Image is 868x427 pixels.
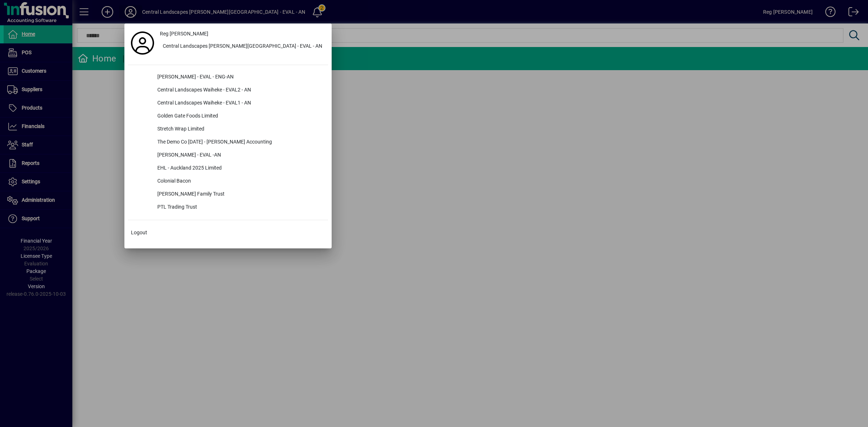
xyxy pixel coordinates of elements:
button: Logout [128,226,328,239]
div: Central Landscapes Waiheke - EVAL1 - AN [152,97,328,110]
button: The Demo Co [DATE] - [PERSON_NAME] Accounting [128,136,328,149]
div: PTL Trading Trust [152,201,328,214]
button: Central Landscapes Waiheke - EVAL2 - AN [128,84,328,97]
button: Colonial Bacon [128,175,328,188]
button: Golden Gate Foods Limited [128,110,328,123]
div: Stretch Wrap Limited [152,123,328,136]
button: Central Landscapes Waiheke - EVAL1 - AN [128,97,328,110]
button: EHL - Auckland 2025 Limited [128,162,328,175]
button: PTL Trading Trust [128,201,328,214]
div: [PERSON_NAME] - EVAL -AN [152,149,328,162]
a: Profile [128,37,157,50]
div: [PERSON_NAME] - EVAL - ENG-AN [152,71,328,84]
div: Colonial Bacon [152,175,328,188]
a: Reg [PERSON_NAME] [157,27,328,40]
span: Logout [131,229,147,236]
div: Golden Gate Foods Limited [152,110,328,123]
button: [PERSON_NAME] Family Trust [128,188,328,201]
button: Central Landscapes [PERSON_NAME][GEOGRAPHIC_DATA] - EVAL - AN [157,40,328,53]
div: The Demo Co [DATE] - [PERSON_NAME] Accounting [152,136,328,149]
div: EHL - Auckland 2025 Limited [152,162,328,175]
button: Stretch Wrap Limited [128,123,328,136]
div: [PERSON_NAME] Family Trust [152,188,328,201]
button: [PERSON_NAME] - EVAL -AN [128,149,328,162]
span: Reg [PERSON_NAME] [160,30,208,38]
button: [PERSON_NAME] - EVAL - ENG-AN [128,71,328,84]
div: Central Landscapes Waiheke - EVAL2 - AN [152,84,328,97]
